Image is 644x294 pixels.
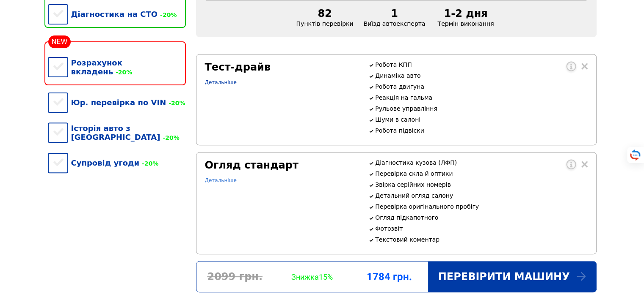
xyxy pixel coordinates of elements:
[359,8,431,27] div: Виїзд автоексперта
[375,61,587,68] p: Робота КПП
[291,8,359,27] div: Пунктів перевірки
[375,236,587,243] p: Текстовий коментар
[296,8,354,19] div: 82
[435,8,496,19] div: 1-2 дня
[205,159,359,171] div: Огляд стандарт
[274,272,351,281] div: Знижка
[364,8,426,19] div: 1
[428,261,596,292] div: Перевірити машину
[205,79,237,85] a: Детальніше
[375,181,587,188] p: Звірка серійних номерів
[48,50,186,84] div: Розрахунок вкладень
[196,271,274,283] div: 2099 грн.
[375,127,587,134] p: Робота підвіски
[375,225,587,232] p: Фотозвіт
[139,160,158,167] span: -20%
[375,72,587,79] p: Динаміка авто
[205,177,237,183] a: Детальніше
[113,69,132,76] span: -20%
[430,8,501,27] div: Термін виконання
[205,61,359,73] div: Тест-драйв
[375,94,587,101] p: Реакція на гальма
[375,214,587,221] p: Огляд підкапотного
[48,150,186,176] div: Супровід угоди
[158,11,177,18] span: -20%
[375,83,587,90] p: Робота двигуна
[375,159,587,166] p: Діагностика кузова (ЛФП)
[48,90,186,115] div: Юр. перевірка по VIN
[375,105,587,112] p: Рульове управління
[375,116,587,123] p: Шуми в салоні
[375,192,587,199] p: Детальний огляд салону
[375,203,587,210] p: Перевірка оригінального пробігу
[48,115,186,150] div: Історія авто з [GEOGRAPHIC_DATA]
[351,271,428,283] div: 1784 грн.
[319,272,333,281] span: 15%
[48,1,186,27] div: Діагностика на СТО
[375,170,587,177] p: Перевірка скла й оптики
[160,134,179,141] span: -20%
[166,100,185,106] span: -20%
